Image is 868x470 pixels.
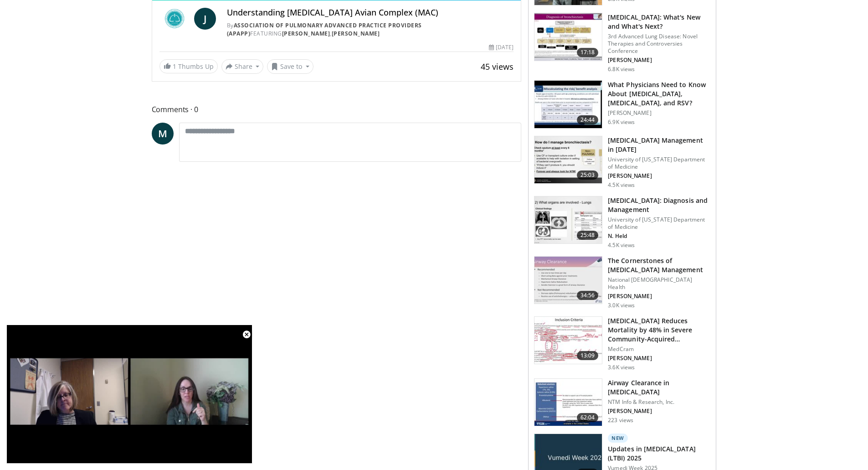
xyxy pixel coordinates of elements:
[6,325,252,464] video-js: Video Player
[608,33,710,55] p: 3rd Advanced Lung Disease: Novel Therapies and Controversies Conference
[267,59,313,74] button: Save to
[534,256,710,309] a: 34:56 The Cornerstones of [MEDICAL_DATA] Management National [DEMOGRAPHIC_DATA] Health [PERSON_NA...
[159,59,218,73] a: 1 Thumbs Up
[608,417,633,424] p: 223 views
[608,196,710,214] h3: [MEDICAL_DATA]: Diagnosis and Management
[282,30,330,37] a: [PERSON_NAME]
[608,136,710,154] h3: [MEDICAL_DATA] Management in [DATE]
[608,364,635,371] p: 3.6K views
[159,8,190,30] img: Association of Pulmonary Advanced Practice Providers (APAPP)
[534,81,602,128] img: 91589b0f-a920-456c-982d-84c13c387289.150x105_q85_crop-smart_upscale.jpg
[608,242,635,249] p: 4.5K views
[608,119,635,126] p: 6.9K views
[534,136,710,189] a: 25:03 [MEDICAL_DATA] Management in [DATE] University of [US_STATE] Department of Medicine [PERSON...
[481,61,514,72] span: 45 views
[534,136,602,184] img: 53fb3f4b-febe-4458-8f4d-b7e4c97c629c.150x105_q85_crop-smart_upscale.jpg
[608,355,710,362] p: [PERSON_NAME]
[534,316,710,371] a: 13:09 [MEDICAL_DATA] Reduces Mortality by 48% in Severe Community-Acquired… MedCram [PERSON_NAME]...
[237,325,256,344] button: Close
[534,13,602,61] img: 8723abe7-f9a9-4f6c-9b26-6bd057632cd6.150x105_q85_crop-smart_upscale.jpg
[608,408,710,415] p: [PERSON_NAME]
[332,30,380,37] a: [PERSON_NAME]
[577,115,599,124] span: 24:44
[534,80,710,129] a: 24:44 What Physicians Need to Know About [MEDICAL_DATA], [MEDICAL_DATA], and RSV? [PERSON_NAME] 6...
[534,196,602,244] img: 48a279bf-ed55-4cc8-a195-f1343f2ffb6e.150x105_q85_crop-smart_upscale.jpg
[608,232,710,240] p: N. Held
[194,8,216,30] a: J
[534,378,710,427] a: 62:04 Airway Clearance in [MEDICAL_DATA] NTM Info & Research, Inc. [PERSON_NAME] 223 views
[608,172,710,180] p: [PERSON_NAME]
[577,231,599,240] span: 25:48
[608,316,710,344] h3: [MEDICAL_DATA] Reduces Mortality by 48% in Severe Community-Acquired…
[608,434,628,443] p: New
[534,379,602,426] img: 8002bb29-a7f4-448e-b7ef-bf33b368374e.150x105_q85_crop-smart_upscale.jpg
[489,43,514,52] div: [DATE]
[227,21,514,38] div: By FEATURING ,
[577,48,599,57] span: 17:18
[608,109,710,117] p: [PERSON_NAME]
[152,123,174,145] a: M
[608,156,710,170] p: University of [US_STATE] Department of Medicine
[608,66,635,73] p: 6.8K views
[608,13,710,31] h3: [MEDICAL_DATA]: What's New and What's Next?
[227,21,422,37] a: Association of Pulmonary Advanced Practice Providers (APAPP)
[173,62,176,71] span: 1
[227,8,514,18] h4: Understanding [MEDICAL_DATA] Avian Complex (MAC)
[534,196,710,249] a: 25:48 [MEDICAL_DATA]: Diagnosis and Management University of [US_STATE] Department of Medicine N....
[608,181,635,189] p: 4.5K views
[534,317,602,364] img: f800fcca-0531-4002-bbc5-17cdadf19672.150x105_q85_crop-smart_upscale.jpg
[608,216,710,231] p: University of [US_STATE] Department of Medicine
[608,276,710,291] p: National [DEMOGRAPHIC_DATA] Health
[608,378,710,397] h3: Airway Clearance in [MEDICAL_DATA]
[608,80,710,108] h3: What Physicians Need to Know About [MEDICAL_DATA], [MEDICAL_DATA], and RSV?
[608,302,635,309] p: 3.0K views
[608,398,710,406] p: NTM Info & Research, Inc.
[608,57,710,64] p: [PERSON_NAME]
[608,444,710,463] h3: Updates in [MEDICAL_DATA] (LTBI) 2025
[534,257,602,304] img: b1cdb8ac-f978-4806-a7ee-48f656d22602.150x105_q85_crop-smart_upscale.jpg
[577,170,599,180] span: 25:03
[608,293,710,300] p: [PERSON_NAME]
[577,351,599,360] span: 13:09
[152,103,522,115] span: Comments 0
[608,256,710,274] h3: The Cornerstones of [MEDICAL_DATA] Management
[534,13,710,73] a: 17:18 [MEDICAL_DATA]: What's New and What's Next? 3rd Advanced Lung Disease: Novel Therapies and ...
[577,413,599,422] span: 62:04
[577,291,599,300] span: 34:56
[608,346,710,353] p: MedCram
[221,59,264,74] button: Share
